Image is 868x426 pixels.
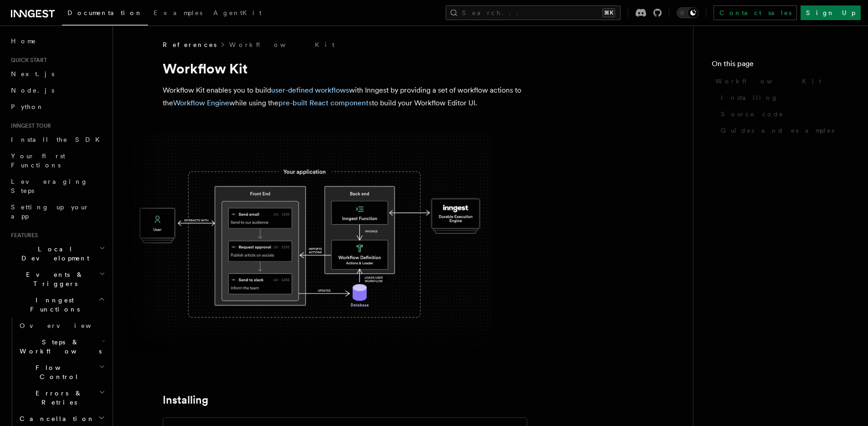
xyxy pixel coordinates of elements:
[278,99,372,107] a: pre-built React components
[163,84,527,109] p: Workflow Kit enables you to build with Inngest by providing a set of workflow actions to the whil...
[7,148,107,173] a: Your first Functions
[213,9,262,16] span: AgentKit
[721,126,834,135] span: Guides and examples
[7,122,51,130] span: Inngest tour
[7,296,98,314] span: Inngest Functions
[16,317,107,334] a: Overview
[20,322,113,329] span: Overview
[7,292,107,317] button: Inngest Functions
[154,9,202,16] span: Examples
[148,3,208,25] a: Examples
[11,152,65,169] span: Your first Functions
[16,389,99,407] span: Errors & Retries
[16,359,107,385] button: Flow Control
[7,244,99,263] span: Local Development
[16,334,107,359] button: Steps & Workflows
[67,9,143,16] span: Documentation
[715,77,821,86] span: Workflow Kit
[11,178,88,194] span: Leveraging Steps
[717,106,850,122] a: Source code
[7,66,107,82] a: Next.js
[11,103,44,110] span: Python
[7,241,107,266] button: Local Development
[721,93,778,102] span: Installing
[7,33,107,49] a: Home
[7,199,107,224] a: Setting up your app
[7,131,107,148] a: Install the SDK
[11,136,105,143] span: Install the SDK
[677,7,699,18] button: Toggle dark mode
[801,5,861,20] a: Sign Up
[717,122,850,139] a: Guides and examples
[229,40,334,49] a: Workflow Kit
[208,3,267,25] a: AgentKit
[714,5,797,20] a: Contact sales
[11,70,54,78] span: Next.js
[62,3,148,26] a: Documentation
[11,203,89,220] span: Setting up your app
[602,8,615,17] kbd: ⌘K
[7,57,47,64] span: Quick start
[163,60,527,77] h1: Workflow Kit
[271,86,349,94] a: user-defined workflows
[717,89,850,106] a: Installing
[163,394,208,406] a: Installing
[7,266,107,292] button: Events & Triggers
[446,5,621,20] button: Search...⌘K
[7,99,107,115] a: Python
[712,73,850,89] a: Workflow Kit
[16,363,99,381] span: Flow Control
[721,109,784,119] span: Source code
[16,414,95,423] span: Cancellation
[16,385,107,410] button: Errors & Retries
[16,338,102,356] span: Steps & Workflows
[128,133,492,352] img: The Workflow Kit provides a Workflow Engine to compose workflow actions on the back end and a set...
[7,232,38,239] span: Features
[712,58,850,73] h4: On this page
[7,82,107,99] a: Node.js
[7,173,107,199] a: Leveraging Steps
[173,99,229,107] a: Workflow Engine
[163,40,216,49] span: References
[11,36,36,46] span: Home
[7,270,99,288] span: Events & Triggers
[11,87,54,94] span: Node.js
